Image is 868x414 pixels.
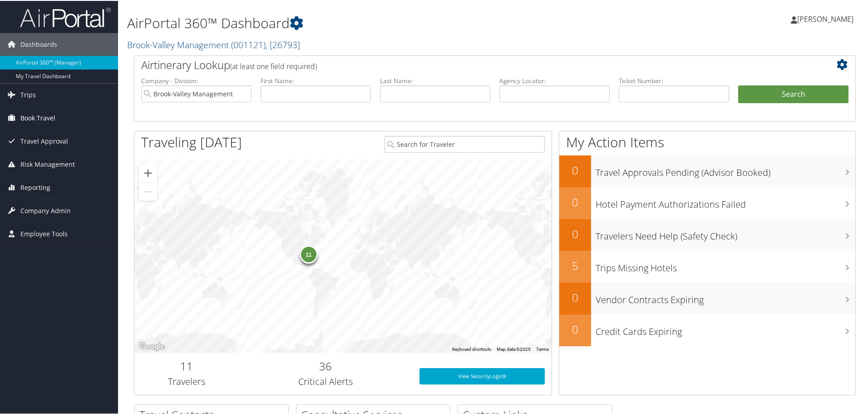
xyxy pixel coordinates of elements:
[299,244,317,263] div: 11
[559,162,591,177] h2: 0
[20,106,55,129] span: Book Travel
[380,75,490,85] label: Last Name:
[385,135,545,152] input: Search for Traveler
[261,75,371,85] label: First Name:
[797,13,853,23] span: [PERSON_NAME]
[559,132,855,151] h1: My Action Items
[559,194,591,209] h2: 0
[499,75,610,85] label: Agency Locator:
[20,129,68,152] span: Travel Approval
[20,152,75,175] span: Risk Management
[452,345,491,352] button: Keyboard shortcuts
[559,218,855,250] a: 0Travelers Need Help (Safety Check)
[559,155,855,186] a: 0Travel Approvals Pending (Advisor Booked)
[246,358,406,373] h2: 36
[559,321,591,336] h2: 0
[127,38,300,50] a: Brook-Valley Management
[559,250,855,282] a: 5Trips Missing Hotels
[596,320,855,337] h3: Credit Cards Expiring
[596,193,855,210] h3: Hotel Payment Authorizations Failed
[20,222,68,244] span: Employee Tools
[559,314,855,345] a: 0Credit Cards Expiring
[139,163,157,181] button: Zoom in
[230,60,317,70] span: (at least one field required)
[141,56,789,72] h2: Airtinerary Lookup
[596,224,855,242] h3: Travelers Need Help (Safety Check)
[141,374,232,387] h3: Travelers
[20,199,71,221] span: Company Admin
[559,225,591,241] h2: 0
[497,346,531,351] span: Map data ©2025
[20,6,111,27] img: airportal-logo.png
[127,13,617,32] h1: AirPortal 360™ Dashboard
[419,367,545,384] a: View SecurityLogic®
[137,340,167,352] img: Google
[20,175,50,198] span: Reporting
[596,161,855,178] h3: Travel Approvals Pending (Advisor Booked)
[266,38,300,50] span: , [ 26793 ]
[536,346,549,351] a: Terms (opens in new tab)
[246,374,406,387] h3: Critical Alerts
[20,83,36,105] span: Trips
[596,288,855,305] h3: Vendor Contracts Expiring
[559,186,855,218] a: 0Hotel Payment Authorizations Failed
[791,5,863,32] a: [PERSON_NAME]
[141,358,232,373] h2: 11
[141,132,242,151] h1: Traveling [DATE]
[619,75,729,85] label: Ticket Number:
[137,340,167,352] a: Open this area in Google Maps (opens a new window)
[738,85,848,103] button: Search
[559,257,591,273] h2: 5
[596,256,855,274] h3: Trips Missing Hotels
[139,182,157,200] button: Zoom out
[559,282,855,314] a: 0Vendor Contracts Expiring
[559,289,591,304] h2: 0
[141,75,252,85] label: Company - Division:
[20,32,57,55] span: Dashboards
[231,38,266,50] span: ( 001121 )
